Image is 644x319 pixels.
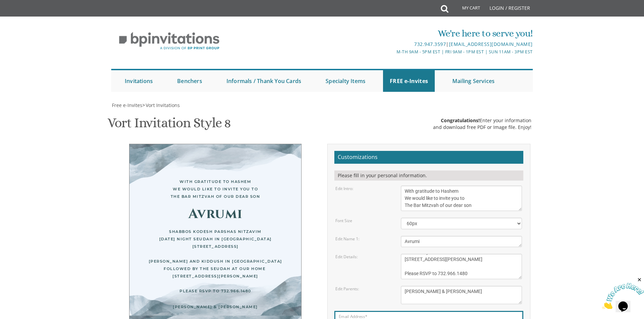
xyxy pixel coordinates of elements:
a: Benchers [170,70,209,92]
div: Enter your information [433,117,531,124]
div: M-Th 9am - 5pm EST | Fri 9am - 1pm EST | Sun 11am - 3pm EST [252,48,533,55]
iframe: chat widget [602,277,644,309]
a: Informals / Thank You Cards [220,70,308,92]
div: Shabbos Kodesh Parshas Nitzavim [DATE] Night Seudah in [GEOGRAPHIC_DATA] [STREET_ADDRESS] [PERSON... [143,228,288,295]
a: FREE e-Invites [383,70,435,92]
a: Specialty Items [319,70,372,92]
textarea: [DATE][DATE] At our home [STREET_ADDRESS] [401,254,522,279]
a: My Cart [448,1,485,18]
div: We're here to serve you! [252,27,533,40]
h1: Vort Invitation Style 8 [108,115,231,135]
span: Congratulations! [441,117,480,124]
div: and download free PDF or Image file. Enjoy! [433,124,531,131]
a: Mailing Services [446,70,501,92]
span: > [142,102,180,108]
div: Avrumi [143,210,288,218]
div: | [252,40,533,48]
div: Please fill in your personal information. [334,170,523,181]
textarea: Avi & Yael [401,236,522,247]
label: Edit Name 1: [335,236,359,242]
a: Invitations [118,70,160,92]
label: Font Size [335,218,352,223]
img: BP Invitation Loft [111,27,227,55]
span: Free e-Invites [112,102,142,108]
label: Edit Parents: [335,286,359,292]
div: [PERSON_NAME] & [PERSON_NAME] [143,303,288,311]
a: Free e-Invites [111,102,142,108]
a: Vort Invitations [145,102,180,108]
textarea: [PERSON_NAME] and [PERSON_NAME] [PERSON_NAME] and [PERSON_NAME] [401,286,522,304]
a: [EMAIL_ADDRESS][DOMAIN_NAME] [449,41,533,47]
div: With gratitude to Hashem We would like to invite you to The Bar Mitzvah of our dear son [143,178,288,200]
label: Edit Intro: [335,186,353,191]
h2: Customizations [334,151,523,164]
textarea: With gratitude to Hashem We would like to invite you to The vort of our dear children [401,186,522,211]
label: Edit Details: [335,254,358,260]
span: Vort Invitations [146,102,180,108]
a: 732.947.3597 [414,41,446,47]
